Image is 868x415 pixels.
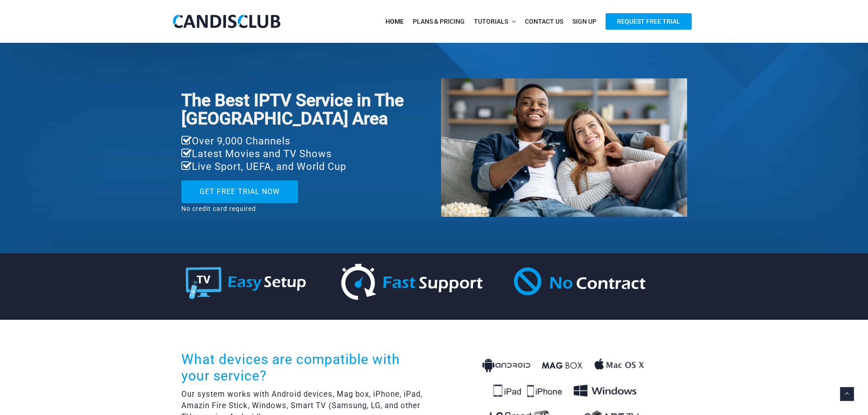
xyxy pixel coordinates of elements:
span: The Best IPTV Service in The [GEOGRAPHIC_DATA] Area [181,90,404,128]
a: Tutorials [469,12,520,31]
span: What devices are compatible with your service? [181,351,400,384]
span: Home [385,18,404,25]
span: Over 9,000 Channels Latest Movies and TV Shows Live Sport, UEFA, and World Cup [181,135,346,172]
a: Request Free Trial [601,12,696,31]
a: Sign Up [568,12,601,31]
span: No credit card required [181,205,256,212]
span: GET FREE TRIAL NOW [200,187,280,196]
a: Home [381,12,408,31]
span: Sign Up [572,18,596,25]
a: Contact Us [520,12,568,31]
span: Tutorials [474,18,508,25]
img: CandisClub [172,14,282,29]
a: Plans & Pricing [408,12,469,31]
span: Contact Us [525,18,563,25]
a: Back to top [840,387,854,401]
span: Request Free Trial [606,13,692,30]
a: GET FREE TRIAL NOW [181,180,298,203]
span: Plans & Pricing [413,18,465,25]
